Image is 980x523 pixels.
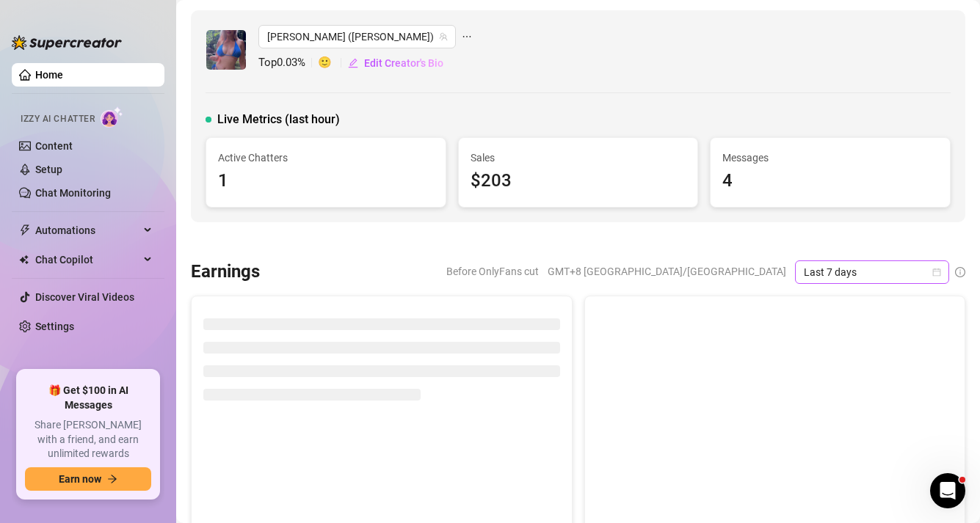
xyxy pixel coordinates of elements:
[471,167,686,195] div: $203
[439,32,448,41] span: team
[12,35,122,50] img: logo-BBDzfeDw.svg
[35,219,139,242] span: Automations
[35,248,139,271] span: Chat Copilot
[217,111,340,128] span: Live Metrics (last hour)
[35,291,134,303] a: Discover Viral Videos
[462,25,472,48] span: ellipsis
[548,260,786,282] span: GMT+8 [GEOGRAPHIC_DATA]/[GEOGRAPHIC_DATA]
[955,267,965,277] span: info-circle
[446,260,539,282] span: Before OnlyFans cut
[364,57,443,69] span: Edit Creator's Bio
[347,51,444,75] button: Edit Creator's Bio
[218,167,434,195] div: 1
[19,255,29,265] img: Chat Copilot
[21,112,95,126] span: Izzy AI Chatter
[59,473,101,485] span: Earn now
[471,150,686,166] span: Sales
[25,418,151,461] span: Share [PERSON_NAME] with a friend, and earn unlimited rewards
[218,150,434,166] span: Active Chatters
[722,150,938,166] span: Messages
[19,224,31,236] span: thunderbolt
[267,26,447,48] span: Jaylie (jaylietori)
[101,106,123,128] img: AI Chatter
[191,260,260,284] h3: Earnings
[722,167,938,195] div: 4
[318,54,347,72] span: 🙂
[930,473,965,508] iframe: Intercom live chat
[804,261,940,283] span: Last 7 days
[35,69,63,81] a: Home
[107,474,117,484] span: arrow-right
[25,467,151,491] button: Earn nowarrow-right
[35,140,73,152] a: Content
[932,268,941,277] span: calendar
[35,187,111,199] a: Chat Monitoring
[35,321,74,332] a: Settings
[348,58,358,68] span: edit
[206,30,246,70] img: Jaylie
[25,384,151,412] span: 🎁 Get $100 in AI Messages
[258,54,318,72] span: Top 0.03 %
[35,164,62,175] a: Setup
